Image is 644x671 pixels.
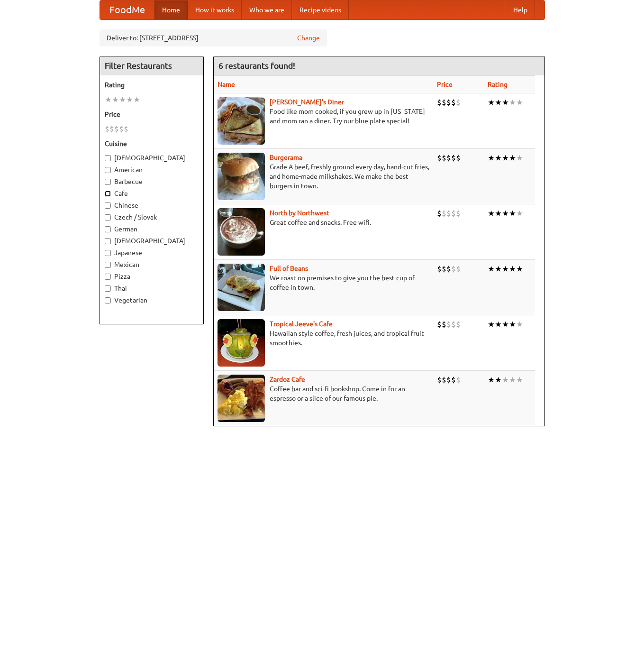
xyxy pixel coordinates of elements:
[456,375,461,385] li: $
[437,264,442,274] li: $
[495,97,502,108] li: ★
[437,375,442,385] li: $
[446,264,451,274] li: $
[442,375,446,385] li: $
[188,0,242,19] a: How it works
[218,218,429,227] p: Great coffee and snacks. Free wifi.
[446,153,451,163] li: $
[488,97,495,108] li: ★
[456,97,461,108] li: $
[488,264,495,274] li: ★
[105,191,111,197] input: Cafe
[442,264,446,274] li: $
[509,264,516,274] li: ★
[451,264,456,274] li: $
[456,153,461,163] li: $
[451,319,456,330] li: $
[488,375,495,385] li: ★
[270,98,344,106] a: [PERSON_NAME]'s Diner
[105,177,199,186] label: Barbecue
[456,319,461,330] li: $
[270,154,302,161] b: Burgerama
[451,375,456,385] li: $
[495,319,502,330] li: ★
[437,153,442,163] li: $
[105,124,109,134] li: $
[218,162,429,191] p: Grade A beef, freshly ground every day, hand-cut fries, and home-made milkshakes. We make the bes...
[451,208,456,219] li: $
[456,208,461,219] li: $
[119,124,124,134] li: $
[437,319,442,330] li: $
[451,153,456,163] li: $
[154,0,188,19] a: Home
[218,97,265,145] img: sallys.jpg
[112,94,119,105] li: ★
[218,208,265,256] img: north.jpg
[105,212,199,222] label: Czech / Slovak
[109,124,114,134] li: $
[516,319,523,330] li: ★
[105,94,112,105] li: ★
[502,208,509,219] li: ★
[126,94,133,105] li: ★
[516,153,523,163] li: ★
[218,153,265,200] img: burgerama.jpg
[502,319,509,330] li: ★
[124,124,128,134] li: $
[105,110,199,119] h5: Price
[502,264,509,274] li: ★
[509,319,516,330] li: ★
[509,153,516,163] li: ★
[270,265,308,272] a: Full of Beans
[506,0,535,19] a: Help
[488,153,495,163] li: ★
[105,167,111,173] input: American
[105,214,111,221] input: Czech / Slovak
[133,94,140,105] li: ★
[105,250,111,256] input: Japanese
[442,153,446,163] li: $
[218,264,265,311] img: beans.jpg
[218,273,429,292] p: We roast on premises to give you the best cup of coffee in town.
[456,264,461,274] li: $
[495,153,502,163] li: ★
[218,61,295,70] ng-pluralize: 6 restaurants found!
[270,209,329,217] b: North by Northwest
[218,329,429,348] p: Hawaiian style coffee, fresh juices, and tropical fruit smoothies.
[218,319,265,367] img: jeeves.jpg
[516,375,523,385] li: ★
[516,208,523,219] li: ★
[105,179,111,185] input: Barbecue
[218,81,235,88] a: Name
[297,33,320,43] a: Change
[105,80,199,90] h5: Rating
[437,208,442,219] li: $
[105,238,111,244] input: [DEMOGRAPHIC_DATA]
[292,0,349,19] a: Recipe videos
[270,376,305,383] a: Zardoz Cafe
[437,97,442,108] li: $
[446,319,451,330] li: $
[509,97,516,108] li: ★
[100,56,203,75] h4: Filter Restaurants
[442,97,446,108] li: $
[270,320,333,328] a: Tropical Jeeve's Cafe
[105,285,111,292] input: Thai
[105,248,199,257] label: Japanese
[495,375,502,385] li: ★
[100,29,327,46] div: Deliver to: [STREET_ADDRESS]
[105,297,111,303] input: Vegetarian
[437,81,453,88] a: Price
[502,97,509,108] li: ★
[105,274,111,280] input: Pizza
[442,319,446,330] li: $
[488,81,508,88] a: Rating
[105,272,199,281] label: Pizza
[105,236,199,246] label: [DEMOGRAPHIC_DATA]
[509,375,516,385] li: ★
[488,319,495,330] li: ★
